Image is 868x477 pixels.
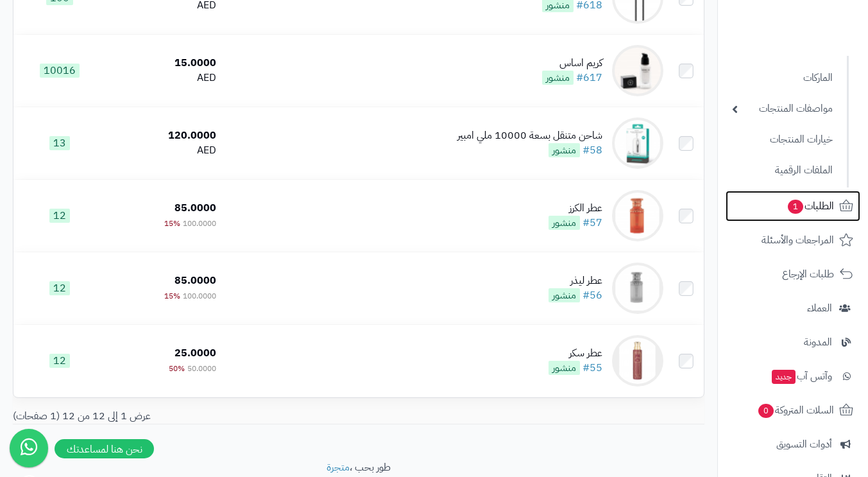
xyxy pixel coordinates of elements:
span: منشور [549,288,580,302]
span: 85.0000 [174,200,216,216]
span: 25.0000 [174,345,216,361]
a: السلات المتروكة0 [726,395,860,426]
div: 15.0000 [112,56,217,71]
a: #617 [576,70,602,85]
a: خيارات المنتجات [726,126,839,153]
span: 50.0000 [187,363,216,374]
a: الطلبات1 [726,191,860,221]
a: #56 [583,288,602,303]
a: المدونة [726,327,860,358]
span: منشور [549,361,580,375]
span: 15% [164,290,180,302]
span: 1 [788,200,803,214]
img: عطر ليذر [612,263,663,314]
a: أدوات التسويق [726,429,860,460]
img: عطر الكرز [612,190,663,241]
div: عطر ليذر [549,273,602,288]
span: 15% [164,218,180,229]
span: المراجعات والأسئلة [762,231,834,249]
div: كريم اساس [542,56,602,71]
a: الماركات [726,64,839,92]
span: 13 [49,136,70,150]
a: #57 [583,215,602,230]
span: 100.0000 [183,218,216,229]
span: 0 [758,404,774,418]
a: متجرة [327,460,350,475]
div: عطر سكر [549,346,602,361]
span: منشور [549,216,580,230]
span: 12 [49,281,70,295]
div: AED [112,71,217,85]
span: 100.0000 [183,290,216,302]
span: منشور [542,71,574,85]
a: #58 [583,143,602,158]
img: كريم اساس [612,45,663,96]
a: وآتس آبجديد [726,361,860,392]
span: 12 [49,209,70,223]
div: شاحن متنقل بسعة 10000 ملي امبير [457,128,602,143]
a: طلبات الإرجاع [726,259,860,290]
span: 50% [169,363,185,374]
div: 120.0000 [112,128,217,143]
span: 10016 [40,64,80,78]
span: 12 [49,354,70,368]
a: مواصفات المنتجات [726,95,839,123]
span: السلات المتروكة [757,401,834,419]
div: عطر الكرز [549,201,602,216]
span: العملاء [807,299,832,317]
span: أدوات التسويق [776,435,832,453]
span: وآتس آب [770,367,832,385]
img: عطر سكر [612,335,663,386]
a: #55 [583,360,602,376]
span: منشور [549,143,580,157]
img: شاحن متنقل بسعة 10000 ملي امبير [612,117,663,169]
span: 85.0000 [174,273,216,288]
div: AED [112,143,217,158]
div: عرض 1 إلى 12 من 12 (1 صفحات) [3,409,359,424]
span: الطلبات [787,197,834,215]
a: المراجعات والأسئلة [726,225,860,256]
span: طلبات الإرجاع [782,265,834,283]
a: الملفات الرقمية [726,157,839,184]
span: المدونة [804,333,832,351]
img: logo-2.png [781,32,856,59]
span: جديد [772,370,796,384]
a: العملاء [726,293,860,324]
